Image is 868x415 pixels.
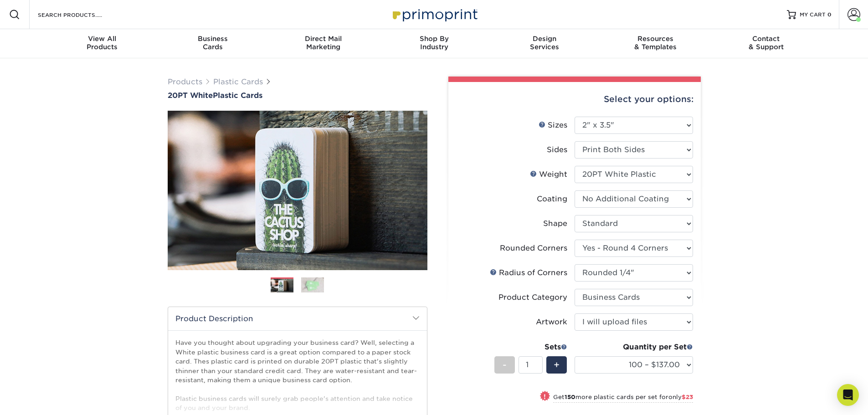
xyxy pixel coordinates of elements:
[711,35,822,51] div: & Support
[168,307,427,330] h2: Product Description
[575,342,693,353] div: Quantity per Set
[157,29,268,58] a: BusinessCards
[268,29,379,58] a: Direct MailMarketing
[157,35,268,51] div: Cards
[600,35,711,51] div: & Templates
[539,120,567,131] div: Sizes
[600,35,711,43] span: Resources
[490,267,567,278] div: Radius of Corners
[494,342,567,353] div: Sets
[498,292,567,303] div: Product Category
[800,11,826,19] span: MY CART
[168,101,427,280] img: 20PT White 01
[213,77,263,86] a: Plastic Cards
[554,358,560,372] span: +
[268,35,379,43] span: Direct Mail
[268,35,379,51] div: Marketing
[543,218,567,229] div: Shape
[456,82,693,117] div: Select your options:
[544,392,546,401] span: !
[537,194,567,205] div: Coating
[301,277,324,293] img: Plastic Cards 02
[711,35,822,43] span: Contact
[489,29,600,58] a: DesignServices
[157,35,268,43] span: Business
[168,77,202,86] a: Products
[503,358,507,372] span: -
[489,35,600,43] span: Design
[600,29,711,58] a: Resources& Templates
[711,29,822,58] a: Contact& Support
[379,35,489,51] div: Industry
[47,29,158,58] a: View AllProducts
[271,278,293,294] img: Plastic Cards 01
[47,35,158,51] div: Products
[2,387,77,412] iframe: Google Customer Reviews
[168,91,427,100] h1: Plastic Cards
[530,169,567,180] div: Weight
[547,144,567,155] div: Sides
[389,5,480,24] img: Primoprint
[489,35,600,51] div: Services
[47,35,158,43] span: View All
[837,384,859,406] div: Open Intercom Messenger
[379,29,489,58] a: Shop ByIndustry
[827,11,832,18] span: 0
[668,394,693,400] span: only
[682,394,693,400] span: $23
[500,243,567,254] div: Rounded Corners
[553,394,693,403] small: Get more plastic cards per set for
[168,91,213,100] span: 20PT White
[379,35,489,43] span: Shop By
[565,394,575,400] strong: 150
[536,317,567,328] div: Artwork
[37,9,126,20] input: SEARCH PRODUCTS.....
[168,91,427,100] a: 20PT WhitePlastic Cards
